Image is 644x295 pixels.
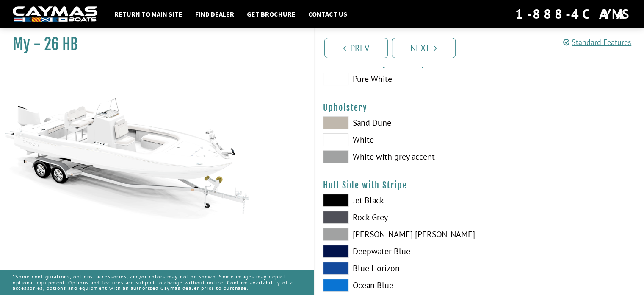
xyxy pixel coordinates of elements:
a: Standard Features [563,37,631,47]
label: Ocean Blue [323,279,471,292]
a: Next [392,38,456,58]
a: Find Dealer [191,8,238,20]
label: Rock Grey [323,211,471,224]
h4: Hull Side with Stripe [323,180,636,191]
label: White with grey accent [323,150,471,163]
label: [PERSON_NAME] [PERSON_NAME] [323,228,471,241]
div: 1-888-4CAYMAS [515,5,631,23]
label: Sand Dune [323,116,471,129]
label: Deepwater Blue [323,245,471,258]
a: Contact Us [304,8,351,20]
label: Jet Black [323,194,471,207]
h4: Upholstery [323,102,636,113]
a: Return to main site [110,8,187,20]
label: White [323,133,471,146]
h1: My - 26 HB [13,35,293,54]
label: Blue Horizon [323,262,471,275]
label: Pure White [323,73,471,85]
a: Get Brochure [243,8,300,20]
img: white-logo-c9c8dbefe5ff5ceceb0f0178aa75bf4bb51f6bca0971e226c86eb53dfe498488.png [13,6,97,22]
a: Prev [324,38,388,58]
p: *Some configurations, options, accessories, and/or colors may not be shown. Some images may depic... [13,270,301,295]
